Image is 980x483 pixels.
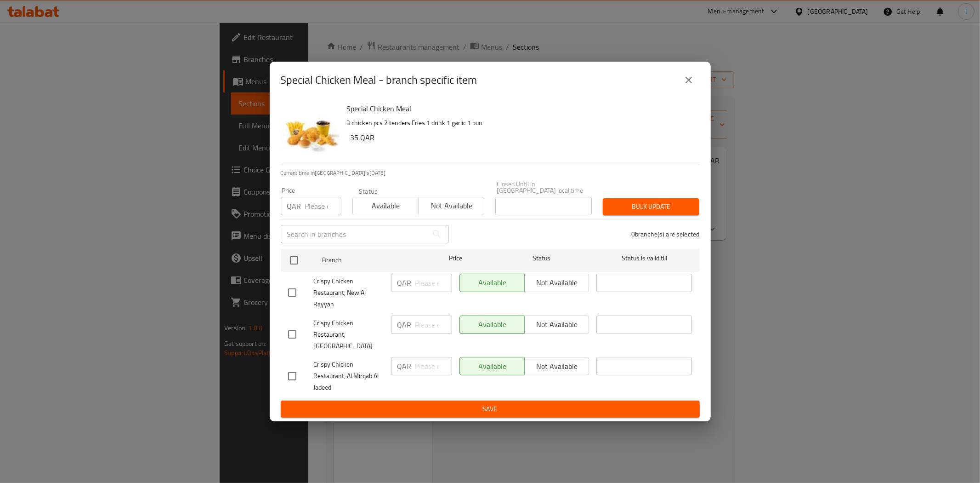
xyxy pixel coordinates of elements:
p: 3 chicken pcs 2 tenders Fries 1 drink 1 garlic 1 bun [347,117,692,129]
button: Save [281,401,700,418]
span: Available [357,199,415,213]
h6: Special Chicken Meal [347,102,692,115]
p: 0 branche(s) are selected [631,230,700,239]
input: Please enter price [415,274,452,292]
p: QAR [397,277,412,288]
p: QAR [397,361,412,372]
span: Not available [422,199,481,213]
span: Bulk update [610,201,692,213]
span: Price [425,253,486,264]
button: Available [352,197,419,215]
span: Status [493,253,589,264]
span: Crispy Chicken Restaurant, Al Mirqab Al Jadeed [314,359,384,393]
input: Search in branches [281,225,428,243]
button: close [678,69,700,91]
input: Please enter price [305,197,341,215]
input: Please enter price [415,316,452,334]
p: Current time in [GEOGRAPHIC_DATA] is [DATE] [281,169,700,177]
button: Not available [418,197,484,215]
input: Please enter price [415,357,452,375]
h6: 35 QAR [351,131,692,144]
span: Crispy Chicken Restaurant, New Al Rayyan [314,276,384,310]
p: QAR [397,319,412,330]
span: Branch [322,254,418,266]
button: Bulk update [603,198,699,215]
p: QAR [287,201,301,212]
span: Crispy Chicken Restaurant, [GEOGRAPHIC_DATA] [314,317,384,352]
h2: Special Chicken Meal - branch specific item [281,73,477,87]
span: Status is valid till [596,253,692,264]
img: Special Chicken Meal [281,102,340,161]
span: Save [288,403,692,415]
